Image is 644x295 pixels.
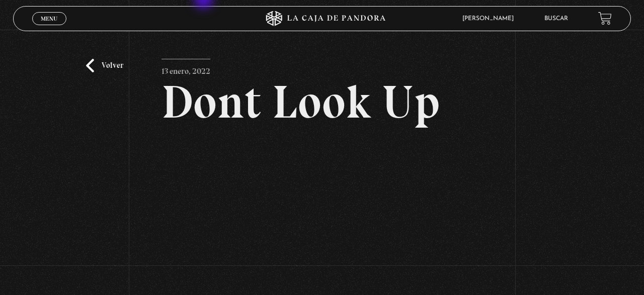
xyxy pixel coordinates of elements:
h2: Dont Look Up [162,79,483,125]
span: [PERSON_NAME] [457,16,524,22]
p: 13 enero, 2022 [162,59,210,79]
a: Buscar [544,16,568,22]
a: View your shopping cart [598,12,612,25]
span: Cerrar [38,24,61,31]
a: Volver [86,59,123,72]
span: Menu [41,16,57,22]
